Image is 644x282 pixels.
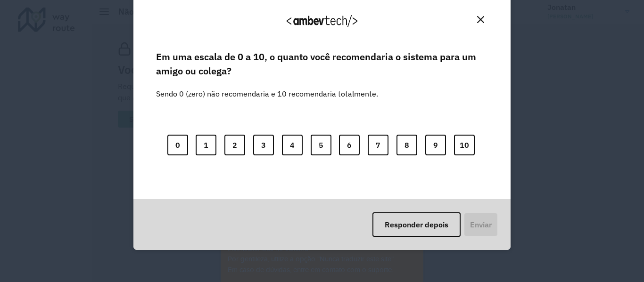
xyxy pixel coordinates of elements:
img: Logo Ambevtech [287,15,357,27]
button: 9 [425,135,446,155]
button: 8 [396,135,417,155]
img: Close [477,16,484,23]
button: 1 [196,135,216,155]
button: Responder depois [372,212,461,237]
button: 3 [253,135,274,155]
button: Close [473,12,488,27]
button: 2 [224,135,245,155]
button: 5 [311,135,331,155]
button: 10 [454,135,475,155]
label: Em uma escala de 0 a 10, o quanto você recomendaria o sistema para um amigo ou colega? [156,50,488,79]
button: 4 [282,135,303,155]
button: 0 [167,135,188,155]
label: Sendo 0 (zero) não recomendaria e 10 recomendaria totalmente. [156,77,378,99]
button: 6 [339,135,360,155]
button: 7 [368,135,388,155]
